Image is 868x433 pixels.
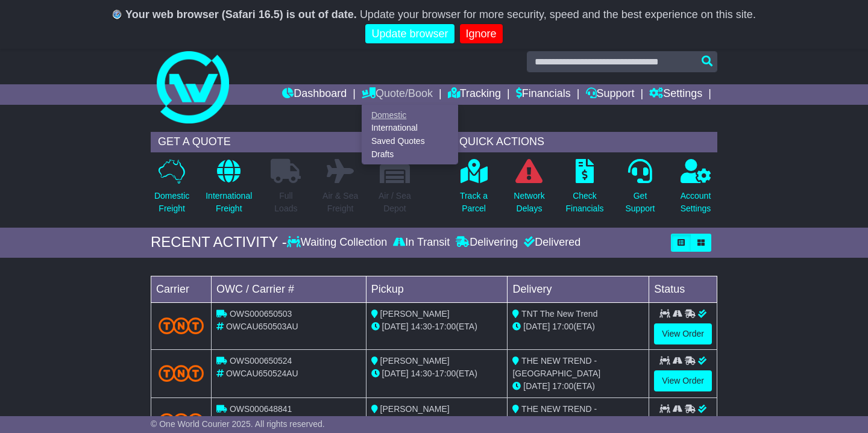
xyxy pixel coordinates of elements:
[512,404,600,426] span: THE NEW TREND - [GEOGRAPHIC_DATA]
[362,148,458,161] a: Drafts
[159,413,204,429] img: TNT_Domestic.png
[513,158,545,222] a: NetworkDelays
[521,236,580,249] div: Delivered
[453,236,521,249] div: Delivering
[362,108,458,122] a: Domestic
[390,236,453,249] div: In Transit
[435,369,456,378] span: 17:00
[516,84,571,105] a: Financials
[459,158,488,222] a: Track aParcel
[512,380,644,393] div: (ETA)
[362,105,458,164] div: Quote/Book
[586,84,635,105] a: Support
[282,84,347,105] a: Dashboard
[371,320,503,333] div: - (ETA)
[514,190,544,215] p: Network Delays
[362,135,458,148] a: Saved Quotes
[523,381,550,391] span: [DATE]
[680,158,712,222] a: AccountSettings
[159,365,204,381] img: TNT_Domestic.png
[649,84,702,105] a: Settings
[230,309,292,319] span: OWS000650503
[380,309,450,319] span: [PERSON_NAME]
[271,190,301,215] p: Full Loads
[552,322,573,331] span: 17:00
[380,404,450,414] span: [PERSON_NAME]
[435,322,456,331] span: 17:00
[649,276,717,302] td: Status
[230,404,292,414] span: OWS000648841
[382,322,409,331] span: [DATE]
[159,317,204,334] img: TNT_Domestic.png
[230,356,292,366] span: OWS000650524
[151,419,325,429] span: © One World Courier 2025. All rights reserved.
[521,309,597,319] span: TNT The New Trend
[508,276,649,302] td: Delivery
[552,381,573,391] span: 17:00
[411,369,432,378] span: 14:30
[365,24,454,44] a: Update browser
[512,320,644,333] div: (ETA)
[212,276,366,302] td: OWC / Carrier #
[380,356,450,366] span: [PERSON_NAME]
[226,322,298,331] span: OWCAU650503AU
[625,190,655,215] p: Get Support
[565,190,603,215] p: Check Financials
[362,122,458,135] a: International
[322,190,358,215] p: Air & Sea Freight
[125,8,357,20] b: Your web browser (Safari 16.5) is out of date.
[654,323,712,344] a: View Order
[371,416,503,428] div: - (ETA)
[206,190,252,215] p: International Freight
[681,190,711,215] p: Account Settings
[411,322,432,331] span: 14:30
[452,132,717,152] div: QUICK ACTIONS
[151,234,287,251] div: RECENT ACTIVITY -
[460,24,503,44] a: Ignore
[512,356,600,378] span: THE NEW TREND - [GEOGRAPHIC_DATA]
[448,84,501,105] a: Tracking
[362,84,433,105] a: Quote/Book
[382,369,409,378] span: [DATE]
[379,190,411,215] p: Air / Sea Depot
[565,158,604,222] a: CheckFinancials
[154,190,189,215] p: Domestic Freight
[151,276,212,302] td: Carrier
[523,322,550,331] span: [DATE]
[366,276,508,302] td: Pickup
[154,158,190,222] a: DomesticFreight
[360,8,756,20] span: Update your browser for more security, speed and the best experience on this site.
[371,367,503,380] div: - (ETA)
[654,370,712,391] a: View Order
[226,369,298,378] span: OWCAU650524AU
[460,190,488,215] p: Track a Parcel
[624,158,655,222] a: GetSupport
[205,158,253,222] a: InternationalFreight
[151,132,416,152] div: GET A QUOTE
[287,236,390,249] div: Waiting Collection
